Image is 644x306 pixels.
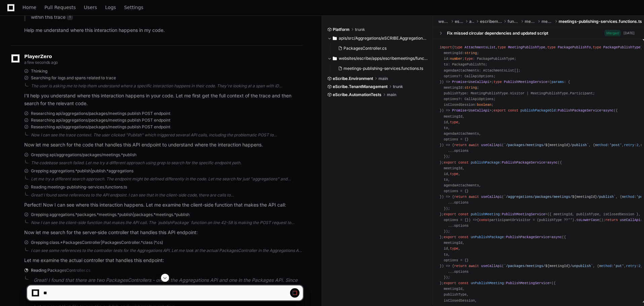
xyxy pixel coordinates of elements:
span: type [454,45,462,49]
p: Now let me search for the server-side controller that handles this API endpoint: [24,229,303,236]
span: 2 [639,264,641,268]
span: Grepping api/aggregations/packages/meetings.*publish [31,152,136,158]
span: async [552,235,562,239]
span: Platform [333,27,350,32]
span: const [458,161,469,165]
span: import [440,45,452,49]
span: eScribe.Environment [333,76,373,81]
span: type [547,45,556,49]
div: [DATE] [623,31,635,36]
span: publishPackageOld [520,108,556,113]
span: eScribe.TenantManagement [333,84,388,89]
span: number [450,57,462,61]
span: meetings [541,19,553,24]
span: main [378,76,388,81]
span: params [552,80,564,84]
span: '' [568,218,572,222]
span: Thinking [31,69,47,74]
span: method [622,195,634,199]
div: The codebase search failed. Let me try a different approach using grep to search for the specific... [31,160,303,166]
div: Let me try a different search approach. The endpoint might be defined differently in the code. Le... [31,176,303,182]
div: Now I can see the trace context. The user clicked "Publish" which triggered several API calls, in... [31,132,303,138]
span: publishMeeting [471,212,499,216]
span: await [469,143,479,147]
span: const [458,212,469,216]
span: Promise [452,80,467,84]
span: meetings-publishing-services.functions.ts [559,19,642,24]
svg: Directory [333,54,337,62]
span: toLowerCase [576,218,599,222]
span: Grepping aggregations.*packages.*meetings.*publish|packages.*meetings.*publish [31,212,190,217]
span: meetings [525,19,536,24]
span: publishPackage [471,161,499,165]
span: Grepping aggregations.*publish|publish.*aggregations [31,168,133,174]
span: 1 [67,13,73,20]
span: a few seconds ago [24,60,58,65]
span: export [444,161,456,165]
span: type [450,247,458,251]
span: method [595,143,607,147]
span: string [465,51,477,55]
button: meetings-publishing-services.functions.ts [335,64,424,73]
span: const [508,108,518,113]
span: ${meetingId} [545,264,570,268]
span: Promise [452,108,467,113]
span: escribe [455,19,464,24]
p: Perfect! Now I can see where this interaction happens. Let me examine the client-side function th... [24,201,303,209]
div: Now I can see the client-side function that makes the API call. The `publishPackage` function on ... [31,220,303,225]
p: Let me examine the actual controller that handles this endpoint: [24,257,303,264]
span: PublishPackageService [506,235,549,239]
span: type [498,45,506,49]
span: main [387,92,396,97]
span: Logs [105,5,116,9]
span: Researching api/aggregations/packages/meetings publish POST endpoint [31,118,170,123]
button: PackagesController.cs [335,44,424,53]
span: type [450,120,458,124]
span: export [444,212,456,216]
p: Help me understand where this interaction happens in my code. [24,27,303,34]
span: 2 [636,143,638,147]
span: `/packages/meetings/ /publish` [504,143,589,147]
span: `/packages/meetings/ /unpublish` [504,264,593,268]
span: PublishMeetingService [502,212,545,216]
div: The user is asking me to help them understand where a specific interaction happens in their code.... [31,83,303,89]
p: Now let me search for the code that handles this API endpoint to understand where the interaction... [24,141,303,149]
span: Grepping class.*PackagesController|PackagesController.*class (*.cs) [31,240,163,245]
span: return [454,264,467,268]
span: Reading meetings-publishing-services.functions.ts [31,184,127,190]
div: Fix missed circular dependencies and updated script [447,31,548,36]
span: await [469,195,479,199]
span: async [547,161,558,165]
span: PlayerZero [24,54,52,58]
span: Reading PackagesController.cs [31,268,90,273]
span: useCallApi [620,218,641,222]
span: string [465,86,477,90]
span: boolean [477,103,491,107]
span: Researching api/aggregations/packages/meetings publish POST endpoint [31,111,170,116]
span: escribemeetings [480,19,502,24]
span: UseCallApi [469,108,489,113]
span: ( ) => [440,212,641,222]
span: trunk [355,27,365,32]
span: eScribe.AutomationTests [333,92,381,97]
span: async [603,108,614,113]
span: apps [469,19,475,24]
span: MeetingPublishType [508,45,545,49]
button: websites/escribe/apps/escribemeetings/functions/meetings/meetings [327,53,428,64]
span: type [450,172,458,176]
span: useCallApi [481,264,502,268]
span: retry [624,143,634,147]
span: const [479,218,489,222]
span: unPublishPackage [471,235,504,239]
span: export [444,235,456,239]
span: Home [23,5,36,9]
span: export [493,108,506,113]
span: meetings-publishing-services.functions.ts [344,66,423,71]
span: type [465,57,473,61]
span: useCallApi [481,195,502,199]
span: type [493,80,502,84]
span: PublishPackageService [502,161,545,165]
span: AttachmentsList [465,45,495,49]
span: `/aggregations/packages/meetings/ /publish` [504,195,616,199]
span: websites/escribe/apps/escribemeetings/functions/meetings/meetings [339,56,428,61]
